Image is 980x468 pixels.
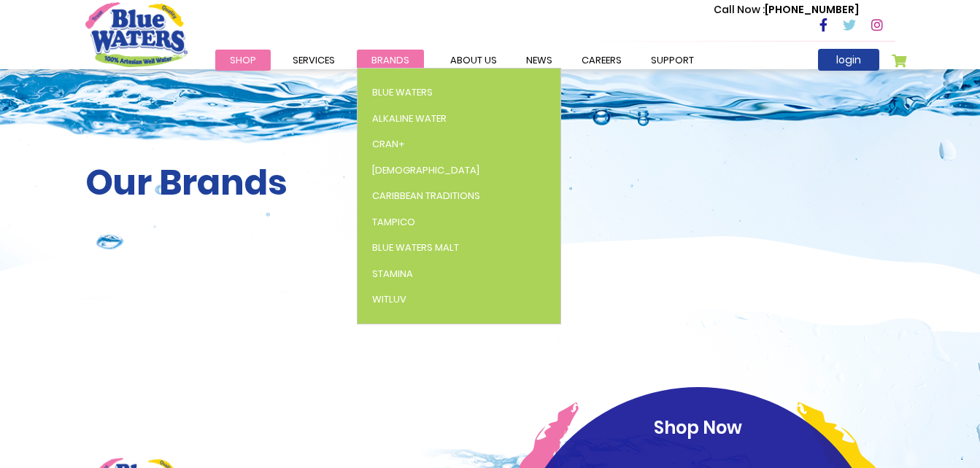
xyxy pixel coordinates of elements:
span: Stamina [372,267,413,281]
span: Services [293,53,335,67]
span: WitLuv [372,292,406,306]
span: Alkaline Water [372,112,447,125]
a: login [818,49,879,71]
a: News [512,50,567,71]
span: Blue Waters Malt [372,241,459,254]
p: Shop Now [540,415,857,441]
a: store logo [85,2,188,66]
a: support [636,50,709,71]
span: Call Now : [714,2,765,17]
span: Tampico [372,215,415,229]
a: about us [436,50,512,71]
span: Caribbean Traditions [372,189,480,203]
span: Cran+ [372,137,405,151]
span: Brands [371,53,409,67]
a: careers [567,50,636,71]
h2: Our Brands [85,162,895,204]
span: Shop [230,53,256,67]
span: [DEMOGRAPHIC_DATA] [372,163,479,177]
span: Blue Waters [372,85,433,99]
p: [PHONE_NUMBER] [714,2,859,17]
